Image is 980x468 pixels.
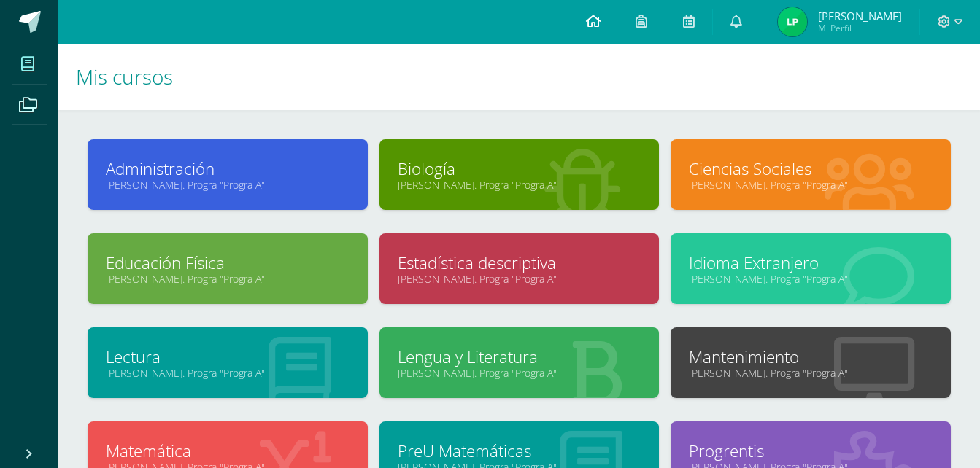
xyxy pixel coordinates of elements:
[689,272,933,286] a: [PERSON_NAME]. Progra "Progra A"
[818,22,902,34] span: Mi Perfil
[106,272,350,286] a: [PERSON_NAME]. Progra "Progra A"
[689,178,933,192] a: [PERSON_NAME]. Progra "Progra A"
[398,157,641,180] a: Biología
[106,346,350,368] a: Lectura
[398,346,641,368] a: Lengua y Literatura
[106,178,350,192] a: [PERSON_NAME]. Progra "Progra A"
[689,440,933,462] a: Progrentis
[398,178,641,192] a: [PERSON_NAME]. Progra "Progra A"
[398,440,641,462] a: PreU Matemáticas
[689,346,933,368] a: Mantenimiento
[778,7,807,36] img: 5bd285644e8b6dbc372e40adaaf14996.png
[106,440,350,462] a: Matemática
[689,251,933,274] a: Idioma Extranjero
[398,366,641,380] a: [PERSON_NAME]. Progra "Progra A"
[76,63,173,90] span: Mis cursos
[106,251,350,274] a: Educación Física
[106,366,350,380] a: [PERSON_NAME]. Progra "Progra A"
[398,251,641,274] a: Estadística descriptiva
[398,272,641,286] a: [PERSON_NAME]. Progra "Progra A"
[106,157,350,180] a: Administración
[689,366,933,380] a: [PERSON_NAME]. Progra "Progra A"
[818,9,902,23] span: [PERSON_NAME]
[689,157,933,180] a: Ciencias Sociales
